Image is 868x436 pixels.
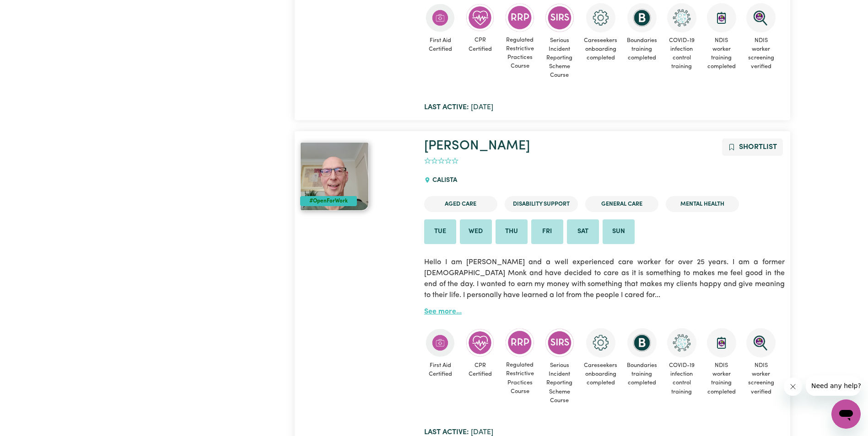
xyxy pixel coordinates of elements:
iframe: Button to launch messaging window [831,399,861,429]
img: Care and support worker has completed First Aid Certification [426,3,455,32]
img: Care and support worker has completed CPR Certification [465,328,495,357]
div: #OpenForWork [300,196,356,206]
img: NDIS Worker Screening Verified [746,328,776,357]
a: Andreas#OpenForWork [300,142,413,211]
span: CPR Certified [464,32,496,57]
span: Need any help? [5,6,55,14]
span: Regulated Restrictive Practices Course [504,32,536,74]
span: NDIS worker screening verified [745,357,777,400]
li: Available on Wed [460,219,492,244]
span: NDIS worker training completed [705,32,738,75]
a: See more... [424,308,462,315]
li: Aged Care [424,196,497,212]
img: CS Academy: Boundaries in care and support work course completed [627,328,657,357]
img: NDIS Worker Screening Verified [746,3,776,32]
li: Available on Sun [603,219,635,244]
span: COVID-19 infection control training [665,357,698,400]
span: COVID-19 infection control training [665,32,698,75]
b: Last active: [424,104,469,111]
span: First Aid Certified [424,357,457,382]
img: CS Academy: Introduction to NDIS Worker Training course completed [707,3,736,32]
span: Regulated Restrictive Practices Course [504,357,536,399]
li: General Care [585,196,658,212]
img: CS Academy: Boundaries in care and support work course completed [627,3,657,32]
img: CS Academy: COVID-19 Infection Control Training course completed [667,3,696,32]
span: First Aid Certified [424,32,457,57]
img: View Andreas's profile [300,142,369,211]
span: Shortlist [739,144,777,151]
span: Boundaries training completed [625,357,658,391]
span: CPR Certified [464,357,496,382]
span: Boundaries training completed [625,32,658,66]
li: Available on Thu [496,219,528,244]
img: CS Academy: Regulated Restrictive Practices course completed [505,328,534,357]
img: CS Academy: Introduction to NDIS Worker Training course completed [707,328,736,357]
span: Serious Incident Reporting Scheme Course [544,357,576,409]
p: Hello I am [PERSON_NAME] and a well experienced care worker for over 25 years. I am a former [DEM... [424,251,785,306]
img: CS Academy: Regulated Restrictive Practices course completed [505,3,534,32]
iframe: Message from company [806,376,861,396]
span: NDIS worker screening verified [745,32,777,75]
span: Serious Incident Reporting Scheme Course [544,32,576,84]
span: Careseekers onboarding completed [583,357,618,391]
img: CS Academy: Serious Incident Reporting Scheme course completed [545,328,574,357]
span: [DATE] [424,104,493,111]
span: NDIS worker training completed [705,357,738,400]
img: CS Academy: Serious Incident Reporting Scheme course completed [545,3,574,32]
iframe: Close message [784,378,802,396]
img: Care and support worker has completed CPR Certification [465,3,495,32]
img: Care and support worker has completed First Aid Certification [426,328,455,357]
button: Add to shortlist [722,138,783,156]
li: Available on Fri [531,219,563,244]
li: Mental Health [666,196,739,212]
b: Last active: [424,429,469,436]
img: CS Academy: Careseekers Onboarding course completed [586,3,615,32]
span: [DATE] [424,429,493,436]
img: CS Academy: COVID-19 Infection Control Training course completed [667,328,696,357]
li: Available on Tue [424,219,456,244]
span: Careseekers onboarding completed [583,32,618,66]
div: CALISTA [424,168,463,193]
img: CS Academy: Careseekers Onboarding course completed [586,328,615,357]
div: add rating by typing an integer from 0 to 5 or pressing arrow keys [424,156,458,166]
li: Disability Support [505,196,578,212]
li: Available on Sat [567,219,599,244]
a: [PERSON_NAME] [424,139,530,153]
